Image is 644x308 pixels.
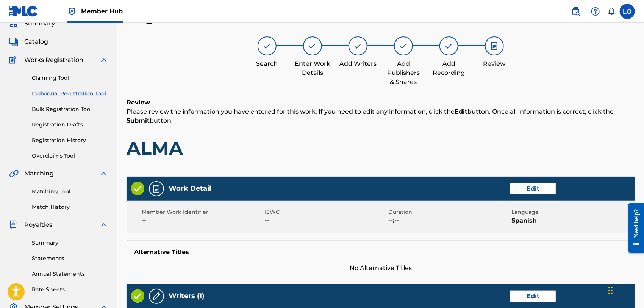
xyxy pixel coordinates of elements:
[571,7,580,16] img: search
[32,90,108,98] a: Individual Registration Tool
[620,4,635,19] div: User Menu
[588,4,603,19] div: Help
[131,182,144,195] img: Valid
[399,41,408,51] img: step indicator icon for Add Publishers & Shares
[623,197,644,258] iframe: Resource Center
[510,183,556,194] button: Edit
[142,216,263,225] span: --
[263,41,272,51] img: step indicator icon for Search
[134,248,627,256] h5: Alternative Titles
[490,41,499,51] img: step indicator icon for Review
[127,264,635,273] span: No Alternative Titles
[32,254,108,262] a: Statements
[99,55,108,65] img: expand
[444,41,453,51] img: step indicator icon for Add Recording
[32,188,108,196] a: Matching Tool
[475,59,513,68] div: Review
[265,216,387,225] span: --
[24,19,55,28] span: Summary
[127,137,635,160] h1: ALMA
[9,55,19,65] img: Works Registration
[608,279,613,302] div: Arrastrar
[32,286,108,294] a: Rate Sheets
[294,59,331,77] div: Enter Work Details
[9,220,18,229] img: Royalties
[510,291,556,302] button: Edit
[385,59,422,87] div: Add Publishers & Shares
[248,59,286,68] div: Search
[512,208,633,216] span: Language
[142,208,263,216] span: Member Work Identifier
[591,7,600,16] img: help
[430,59,468,77] div: Add Recording
[24,169,54,178] span: Matching
[169,292,204,300] h5: Writers (1)
[32,270,108,278] a: Annual Statements
[32,136,108,144] a: Registration History
[9,169,19,178] img: Matching
[81,7,123,16] span: Member Hub
[455,108,467,115] strong: Edit
[131,289,144,303] img: Valid
[152,292,161,301] img: Writers
[608,8,615,15] div: Notifications
[32,239,108,247] a: Summary
[152,184,161,193] img: Work Detail
[9,6,38,17] img: MLC Logo
[32,152,108,160] a: Overclaims Tool
[308,41,317,51] img: step indicator icon for Enter Work Details
[353,41,363,51] img: step indicator icon for Add Writers
[388,208,510,216] span: Duration
[99,169,108,178] img: expand
[388,216,510,225] span: --:--
[127,117,150,124] strong: Submit
[24,37,48,46] span: Catalog
[265,208,387,216] span: ISWC
[32,105,108,113] a: Bulk Registration Tool
[32,121,108,129] a: Registration Drafts
[568,4,583,19] a: Public Search
[606,272,644,308] iframe: Chat Widget
[9,19,18,28] img: Summary
[32,203,108,211] a: Match History
[512,216,633,225] span: Spanish
[9,37,48,46] a: CatalogCatalog
[67,7,77,16] img: Top Rightsholder
[9,37,18,46] img: Catalog
[32,74,108,82] a: Claiming Tool
[127,98,635,107] h6: Review
[339,59,377,68] div: Add Writers
[169,184,211,193] h5: Work Detail
[606,272,644,308] div: Widget de chat
[24,220,52,229] span: Royalties
[99,220,108,229] img: expand
[9,19,55,28] a: SummarySummary
[24,55,83,65] span: Works Registration
[127,107,635,125] p: Please review the information you have entered for this work. If you need to edit any information...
